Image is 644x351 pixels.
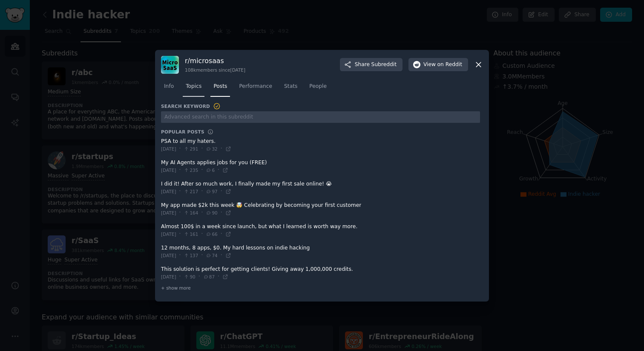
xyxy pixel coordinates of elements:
[236,80,275,97] a: Performance
[309,83,327,90] span: People
[184,231,198,237] span: 161
[221,252,222,259] span: ·
[184,189,198,194] span: 217
[306,80,330,97] a: People
[161,252,176,258] span: [DATE]
[179,145,181,153] span: ·
[437,61,462,69] span: on Reddit
[186,83,201,90] span: Topics
[203,274,215,280] span: 87
[201,230,203,238] span: ·
[284,83,297,90] span: Stats
[221,145,222,153] span: ·
[184,210,198,216] span: 164
[206,189,217,194] span: 97
[371,61,397,69] span: Subreddit
[423,61,462,69] span: View
[201,188,203,195] span: ·
[184,146,198,152] span: 291
[161,167,176,173] span: [DATE]
[210,80,230,97] a: Posts
[221,188,222,195] span: ·
[164,83,174,90] span: Info
[206,146,217,152] span: 32
[183,80,204,97] a: Topics
[206,252,217,258] span: 74
[201,209,203,217] span: ·
[161,80,177,97] a: Info
[198,273,200,281] span: ·
[221,209,222,217] span: ·
[213,83,227,90] span: Posts
[161,129,204,135] h3: Popular Posts
[281,80,300,97] a: Stats
[179,252,181,259] span: ·
[179,230,181,238] span: ·
[206,231,217,237] span: 66
[161,274,176,280] span: [DATE]
[201,166,203,174] span: ·
[161,146,176,152] span: [DATE]
[161,189,176,194] span: [DATE]
[185,67,245,73] div: 108k members since [DATE]
[206,210,217,216] span: 90
[221,230,222,238] span: ·
[179,188,181,195] span: ·
[185,56,245,65] h3: r/ microsaas
[161,231,176,237] span: [DATE]
[179,209,181,217] span: ·
[201,145,203,153] span: ·
[355,61,397,69] span: Share
[340,58,402,72] button: ShareSubreddit
[201,252,203,259] span: ·
[161,56,179,74] img: microsaas
[161,285,191,291] span: + show more
[184,167,198,173] span: 235
[206,167,215,173] span: 6
[239,83,272,90] span: Performance
[184,274,195,280] span: 90
[179,166,181,174] span: ·
[179,273,181,281] span: ·
[161,210,176,216] span: [DATE]
[408,58,468,72] button: Viewon Reddit
[184,252,198,258] span: 137
[218,166,219,174] span: ·
[218,273,219,281] span: ·
[161,102,221,110] h3: Search Keyword
[161,111,480,123] input: Advanced search in this subreddit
